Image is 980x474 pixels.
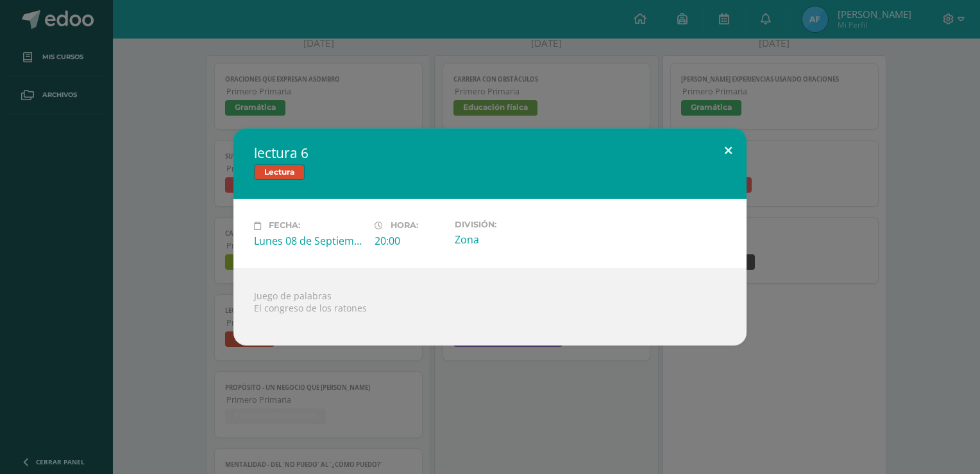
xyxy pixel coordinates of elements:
span: Lectura [254,164,305,180]
span: Hora: [391,221,418,231]
button: Close (Esc) [710,128,747,172]
div: Lunes 08 de Septiembre [254,234,364,248]
label: División: [455,220,565,229]
span: Fecha: [269,221,300,231]
div: 20:00 [375,234,444,248]
div: Juego de palabras El congreso de los ratones [233,268,747,346]
div: Zona [455,233,565,247]
h2: lectura 6 [254,144,726,162]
